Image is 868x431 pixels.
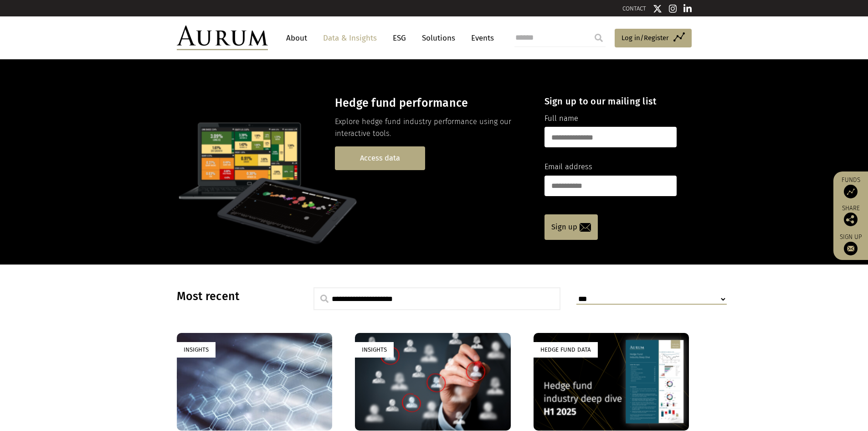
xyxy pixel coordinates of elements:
a: Solutions [417,30,460,47]
div: Hedge Fund Data [534,342,598,357]
p: Explore hedge fund industry performance using our interactive tools. [335,116,529,140]
a: Access data [335,146,425,170]
a: Funds [838,176,863,198]
a: Data & Insights [318,30,381,47]
input: Submit [590,29,608,47]
img: Instagram icon [669,4,677,13]
img: Access Funds [844,185,858,198]
h4: Sign up to our mailing list [544,96,677,107]
h3: Most recent [177,290,291,303]
div: Insights [177,342,216,357]
label: Email address [544,161,592,173]
a: Log in/Register [615,29,692,48]
img: Aurum [177,26,268,50]
a: ESG [388,30,411,47]
a: Sign up [544,214,598,240]
span: Log in/Register [621,32,669,43]
img: Sign up to our newsletter [844,242,858,255]
div: Insights [355,342,394,357]
img: Linkedin icon [683,4,692,13]
h3: Hedge fund performance [335,96,529,110]
img: Share this post [844,213,858,226]
a: Events [467,30,494,47]
div: Share [838,205,863,226]
img: search.svg [320,295,329,303]
label: Full name [544,113,578,125]
a: Sign up [838,233,863,255]
a: CONTACT [622,5,646,12]
img: email-icon [580,223,591,232]
img: Twitter icon [653,4,662,13]
a: About [282,30,312,47]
